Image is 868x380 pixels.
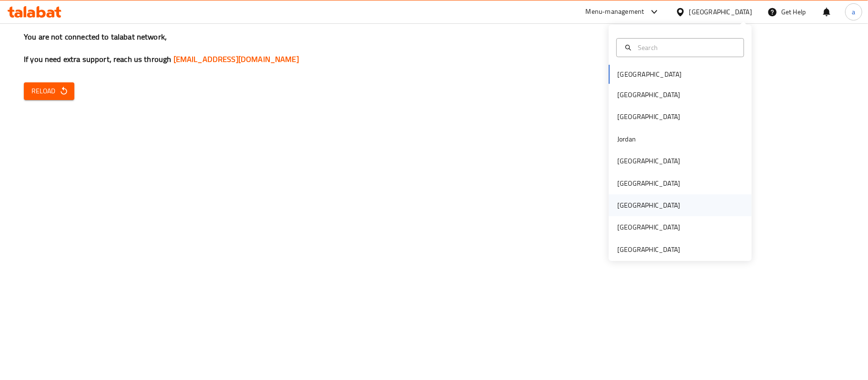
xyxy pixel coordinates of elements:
[617,222,680,232] div: [GEOGRAPHIC_DATA]
[617,178,680,189] div: [GEOGRAPHIC_DATA]
[586,6,644,18] div: Menu-management
[174,52,299,66] a: [EMAIL_ADDRESS][DOMAIN_NAME]
[617,244,680,255] div: [GEOGRAPHIC_DATA]
[852,7,855,17] span: a
[24,82,74,100] button: Reload
[617,156,680,166] div: [GEOGRAPHIC_DATA]
[617,90,680,100] div: [GEOGRAPHIC_DATA]
[634,42,738,53] input: Search
[689,7,752,17] div: [GEOGRAPHIC_DATA]
[31,85,67,97] span: Reload
[24,31,844,65] h3: You are not connected to talabat network, If you need extra support, reach us through
[617,134,636,144] div: Jordan
[617,200,680,210] div: [GEOGRAPHIC_DATA]
[617,111,680,122] div: [GEOGRAPHIC_DATA]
